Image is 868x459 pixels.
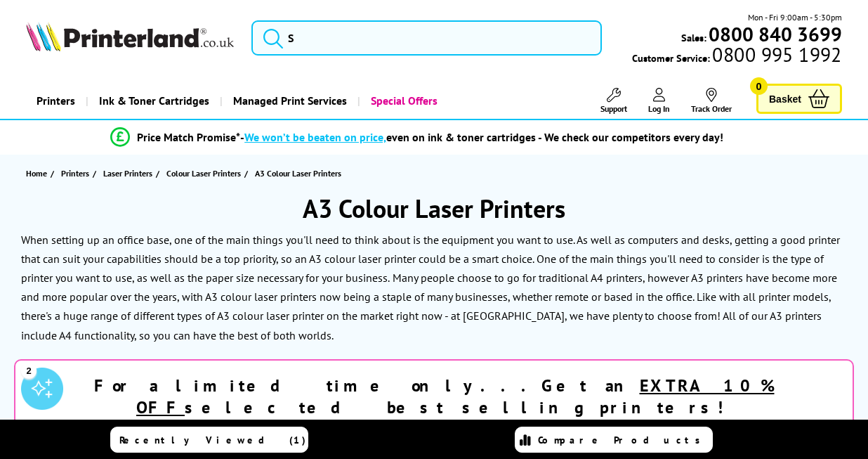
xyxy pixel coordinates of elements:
[137,130,240,144] span: Price Match Promise*
[251,20,602,56] input: S
[756,84,842,114] a: Basket 0
[748,11,842,24] span: Mon - Fri 9:00am - 5:30pm
[26,166,51,181] a: Home
[255,168,341,179] span: A3 Colour Laser Printers
[357,83,448,119] a: Special Offers
[709,21,842,47] b: 0800 840 3699
[94,375,775,418] strong: For a limited time only...Get an selected best selling printers!
[769,89,801,108] span: Basket
[600,88,627,114] a: Support
[538,434,708,446] span: Compare Products
[681,31,706,44] span: Sales:
[86,83,220,119] a: Ink & Toner Cartridges
[166,166,241,181] span: Colour Laser Printers
[26,22,234,54] a: Printerland Logo
[99,83,209,119] span: Ink & Toner Cartridges
[648,103,670,114] span: Log In
[240,130,723,144] div: - even on ink & toner cartridges - We check our competitors every day!
[61,166,93,181] a: Printers
[600,103,627,114] span: Support
[103,166,152,181] span: Laser Printers
[515,427,713,453] a: Compare Products
[632,48,841,65] span: Customer Service:
[21,233,840,285] p: When setting up an office base, one of the main things you'll need to think about is the equipmen...
[21,271,837,342] p: Many people choose to go for traditional A4 printers, however A3 printers have become more and mo...
[26,22,234,51] img: Printerland Logo
[648,88,670,114] a: Log In
[136,375,775,418] u: EXTRA 10% OFF
[750,77,768,95] span: 0
[61,166,89,181] span: Printers
[244,130,386,144] span: We won’t be beaten on price,
[166,166,244,181] a: Colour Laser Printers
[119,434,306,446] span: Recently Viewed (1)
[110,427,308,453] a: Recently Viewed (1)
[710,48,841,61] span: 0800 995 1992
[26,83,86,119] a: Printers
[691,88,732,114] a: Track Order
[14,192,854,225] h1: A3 Colour Laser Printers
[220,83,357,119] a: Managed Print Services
[103,166,156,181] a: Laser Printers
[7,125,827,150] li: modal_Promise
[706,27,842,41] a: 0800 840 3699
[21,363,37,378] div: 2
